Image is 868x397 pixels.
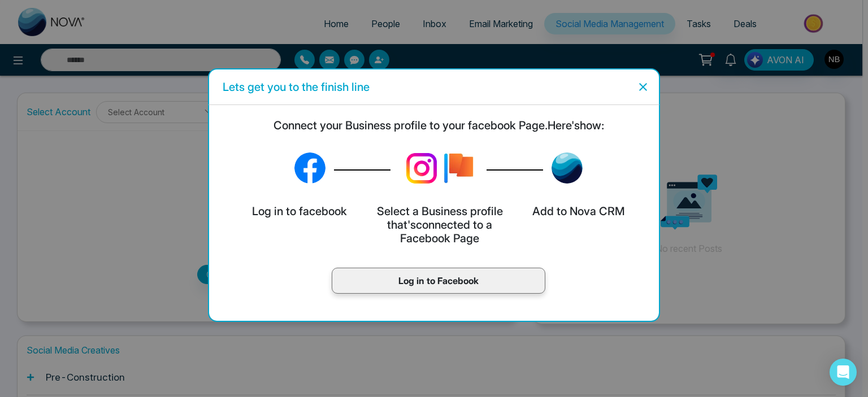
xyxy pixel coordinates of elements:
img: Lead Flow [399,146,444,191]
h5: Add to Nova CRM [530,204,627,218]
p: Log in to Facebook [344,274,533,287]
img: Lead Flow [439,149,478,188]
img: Lead Flow [294,152,325,184]
h5: Connect your Business profile to your facebook Page. Here's how: [218,119,659,132]
h5: Log in to facebook [250,204,349,218]
h5: Lets get you to the finish line [223,78,370,95]
button: Close [632,78,650,96]
h5: Select a Business profile that's connected to a Facebook Page [375,204,505,245]
img: Lead Flow [552,152,583,184]
div: Open Intercom Messenger [830,359,857,386]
